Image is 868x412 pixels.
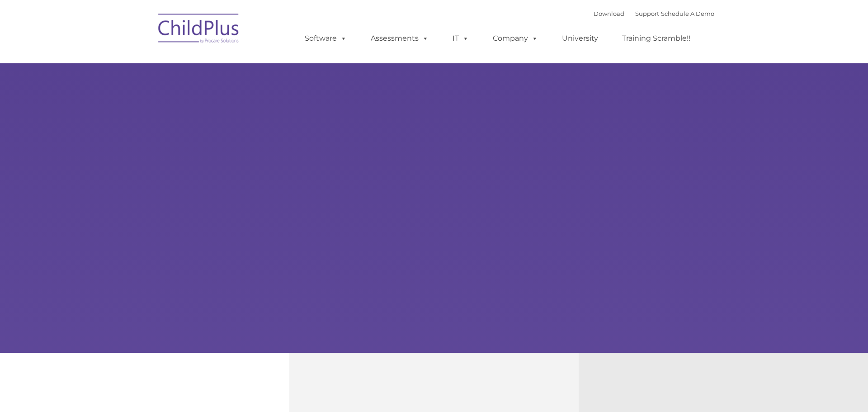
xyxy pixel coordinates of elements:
a: Assessments [362,29,438,47]
a: Download [594,10,624,17]
a: Schedule A Demo [661,10,714,17]
a: IT [443,29,478,47]
a: University [553,29,607,47]
a: Training Scramble!! [613,29,699,47]
a: Support [635,10,659,17]
font: | [594,10,714,17]
img: ChildPlus by Procare Solutions [154,7,244,52]
a: Company [484,29,547,47]
a: Software [296,29,356,47]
